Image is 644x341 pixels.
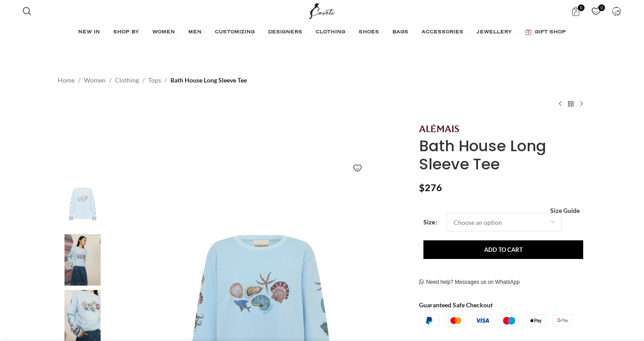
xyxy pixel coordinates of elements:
[392,24,413,41] a: BAGS
[419,124,459,132] img: Alemais
[307,7,337,14] a: Site logo
[84,75,106,85] a: Women
[587,2,605,20] div: My Wishlist
[576,98,587,109] a: Next product
[419,182,442,193] bdi: 276
[477,24,516,41] a: JEWELLERY
[359,29,379,36] span: SHOES
[525,29,532,35] img: GiftBag
[152,29,175,36] span: WOMEN
[58,75,75,85] a: Home
[419,301,493,309] strong: Guaranteed Safe Checkout
[268,24,307,41] a: DESIGNERS
[268,29,302,36] span: DESIGNERS
[422,29,463,36] span: ACCESSORIES
[78,29,100,36] span: NEW IN
[152,24,179,41] a: WOMEN
[316,29,345,36] span: CLOTHING
[422,24,468,41] a: ACCESSORIES
[525,24,566,41] a: GIFT SHOP
[215,29,255,36] span: CUSTOMIZING
[578,4,585,11] span: 0
[359,24,383,41] a: SHOES
[555,98,565,109] a: Previous product
[419,182,425,193] span: $
[392,29,408,36] span: BAGS
[587,2,605,20] a: 0
[316,24,350,41] a: CLOTHING
[18,2,36,20] a: Search
[115,75,139,85] a: Clothing
[423,240,583,259] button: Add to cart
[78,24,104,41] a: NEW IN
[148,75,161,85] a: Tops
[215,24,259,41] a: CUSTOMIZING
[419,279,520,286] a: Need help? Messages us on WhatsApp
[419,137,586,173] h1: Bath House Long Sleeve Tee
[188,29,201,36] span: MEN
[535,29,566,36] span: GIFT SHOP
[188,24,206,41] a: MEN
[170,75,247,85] span: Bath House Long Sleeve Tee
[55,234,110,286] img: Alemais Tops
[113,29,139,36] span: SHOP BY
[58,75,247,85] nav: Breadcrumb
[567,2,585,20] a: 0
[598,4,605,11] span: 0
[423,217,438,227] label: Size
[113,24,143,41] a: SHOP BY
[18,24,625,41] div: Main navigation
[477,29,512,36] span: JEWELLERY
[55,178,110,230] img: Alemais
[419,314,573,327] img: guaranteed-safe-checkout-bordered.j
